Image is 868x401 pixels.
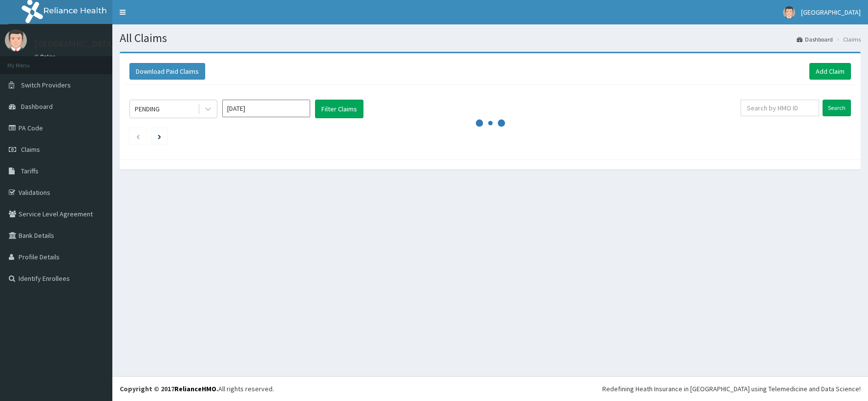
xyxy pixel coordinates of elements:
button: Filter Claims [315,100,363,118]
div: Redefining Heath Insurance in [GEOGRAPHIC_DATA] using Telemedicine and Data Science! [602,384,861,394]
span: Dashboard [21,102,53,111]
input: Select Month and Year [222,100,310,117]
input: Search [823,100,851,116]
span: Tariffs [21,167,39,175]
button: Download Paid Claims [129,63,205,80]
h1: All Claims [120,32,861,44]
span: Switch Providers [21,81,71,89]
a: Add Claim [809,63,851,80]
svg: audio-loading [476,108,505,138]
footer: All rights reserved. [112,376,868,401]
p: [GEOGRAPHIC_DATA] [34,40,115,48]
a: Previous page [136,132,140,141]
a: Next page [158,132,161,141]
div: PENDING [135,104,160,114]
span: [GEOGRAPHIC_DATA] [801,8,861,17]
span: Claims [21,145,40,154]
a: RelianceHMO [174,384,216,393]
input: Search by HMO ID [741,100,819,116]
img: User Image [5,29,27,51]
a: Dashboard [797,35,833,43]
a: Online [34,53,58,60]
li: Claims [834,35,861,43]
img: User Image [783,6,795,19]
strong: Copyright © 2017 . [120,384,218,393]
